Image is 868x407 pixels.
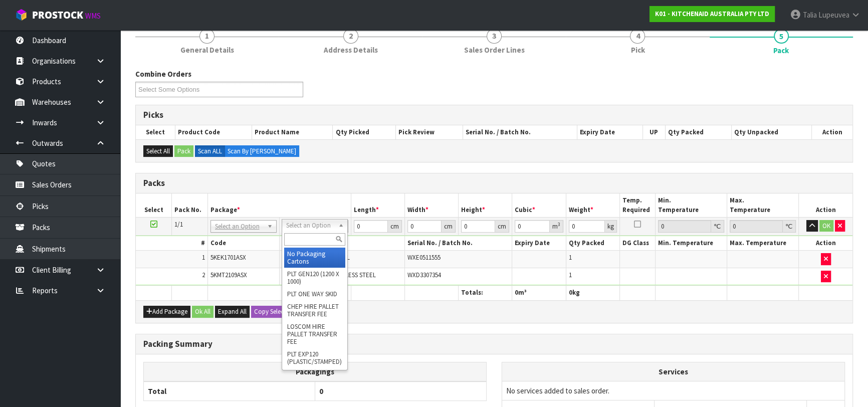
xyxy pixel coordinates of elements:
[656,193,727,217] th: Min. Temperature
[512,286,566,300] th: m³
[210,253,246,262] span: 5KEK1701ASX
[569,271,572,279] span: 1
[649,6,775,22] a: K01 - KITCHENAID AUSTRALIA PTY LTD
[550,220,563,233] div: m
[207,236,279,251] th: Code
[619,236,656,251] th: DG Class
[442,220,456,233] div: cm
[502,381,844,400] td: No services added to sales order.
[502,362,844,381] th: Services
[711,220,724,233] div: ℃
[286,220,334,232] span: Select an Option
[459,286,512,300] th: Totals:
[284,288,345,300] li: PLT ONE WAY SKID
[143,306,190,318] button: Add Package
[619,193,656,217] th: Temp. Required
[15,9,28,21] img: cube-alt.png
[656,236,727,251] th: Min. Temperature
[407,271,441,279] span: WXD3307354
[136,125,175,139] th: Select
[174,220,183,229] span: 1/1
[732,125,812,139] th: Qty Unpacked
[135,69,191,79] label: Combine Orders
[343,29,358,44] span: 2
[803,10,817,20] span: Talia
[463,125,577,139] th: Serial No. / Batch No.
[284,248,345,268] li: No Packaging Cartons
[284,268,345,288] li: PLT GEN120 (1200 X 1000)
[207,193,351,217] th: Package
[143,145,173,157] button: Select All
[252,125,333,139] th: Product Name
[512,193,566,217] th: Cubic
[396,125,463,139] th: Pick Review
[630,29,645,44] span: 4
[174,145,193,157] button: Pack
[192,306,213,318] button: Ok All
[284,348,345,368] li: PLT EXP120 (PLASTIC/STAMPED)
[655,10,769,18] strong: K01 - KITCHENAID AUSTRALIA PTY LTD
[404,236,512,251] th: Serial No. / Batch No.
[569,253,572,262] span: 1
[279,236,404,251] th: Name
[136,193,172,217] th: Select
[818,10,849,20] span: Lupeuvea
[515,288,518,297] span: 0
[144,381,315,401] th: Total
[333,125,396,139] th: Qty Picked
[558,221,560,228] sup: 3
[630,45,644,55] span: Pick
[459,193,512,217] th: Height
[143,339,845,349] h3: Packing Summary
[773,45,789,56] span: Pack
[512,236,566,251] th: Expiry Date
[136,236,207,251] th: #
[566,193,619,217] th: Weight
[727,193,799,217] th: Max. Temperature
[642,125,665,139] th: UP
[210,271,247,279] span: 5KMT2109ASX
[495,220,509,233] div: cm
[172,193,208,217] th: Pack No.
[727,236,799,251] th: Max. Temperature
[407,253,441,262] span: WXE0511555
[783,220,796,233] div: ℃
[605,220,617,233] div: kg
[319,386,323,396] span: 0
[774,29,789,44] span: 5
[144,362,487,381] th: Packagings
[324,45,378,55] span: Address Details
[404,193,458,217] th: Width
[284,320,345,348] li: LOSCOM HIRE PALLET TRANSFER FEE
[199,29,214,44] span: 1
[566,236,619,251] th: Qty Packed
[175,125,252,139] th: Product Code
[85,11,101,21] small: WMS
[215,221,263,233] span: Select an Option
[143,110,845,120] h3: Picks
[251,306,295,318] button: Copy Selected
[388,220,402,233] div: cm
[143,178,845,188] h3: Packs
[811,125,852,139] th: Action
[284,300,345,320] li: CHEP HIRE PALLET TRANSFER FEE
[487,29,502,44] span: 3
[577,125,642,139] th: Expiry Date
[569,288,572,297] span: 0
[32,9,83,22] span: ProStock
[799,236,852,251] th: Action
[202,271,205,279] span: 2
[215,306,250,318] button: Expand All
[665,125,731,139] th: Qty Packed
[819,220,833,232] button: OK
[566,286,619,300] th: kg
[225,145,299,157] label: Scan By [PERSON_NAME]
[180,45,234,55] span: General Details
[464,45,525,55] span: Sales Order Lines
[218,307,247,316] span: Expand All
[351,193,404,217] th: Length
[202,253,205,262] span: 1
[799,193,852,217] th: Action
[195,145,225,157] label: Scan ALL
